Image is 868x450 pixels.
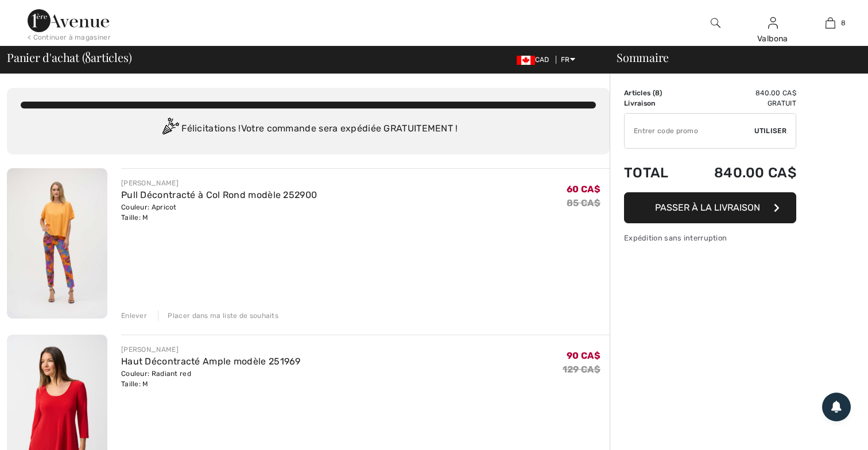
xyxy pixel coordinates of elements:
[121,189,317,200] a: Pull Décontracté à Col Rond modèle 252900
[7,52,131,63] span: Panier d'achat ( articles)
[517,56,554,64] span: CAD
[85,49,91,64] span: 8
[624,88,684,98] td: Articles ( )
[7,168,107,319] img: Pull Décontracté à Col Rond modèle 252900
[121,368,301,389] div: Couleur: Radiant red Taille: M
[655,202,760,213] span: Passer à la livraison
[624,98,684,108] td: Livraison
[603,52,861,63] div: Sommaire
[121,311,147,321] div: Enlever
[624,232,796,243] div: Expédition sans interruption
[21,118,596,141] div: Félicitations ! Votre commande sera expédiée GRATUITEMENT !
[28,9,109,32] img: 1ère Avenue
[745,33,801,45] div: Valbona
[567,350,600,361] span: 90 CA$
[624,192,796,223] button: Passer à la livraison
[561,56,575,64] span: FR
[841,18,846,28] span: 8
[684,98,796,108] td: Gratuit
[754,126,786,136] span: Utiliser
[655,89,660,97] span: 8
[768,16,778,30] img: Mes infos
[711,16,720,30] img: recherche
[158,311,278,321] div: Placer dans ma liste de souhaits
[121,178,317,188] div: [PERSON_NAME]
[121,356,301,367] a: Haut Décontracté Ample modèle 251969
[567,184,600,195] span: 60 CA$
[684,88,796,98] td: 840.00 CA$
[768,17,778,28] a: Se connecter
[684,153,796,192] td: 840.00 CA$
[802,16,858,30] a: 8
[121,202,317,223] div: Couleur: Apricot Taille: M
[517,56,535,65] img: Canadian Dollar
[563,364,600,375] s: 129 CA$
[625,114,754,148] input: Code promo
[826,16,835,30] img: Mon panier
[158,118,181,141] img: Congratulation2.svg
[567,197,600,208] s: 85 CA$
[121,344,301,355] div: [PERSON_NAME]
[624,153,684,192] td: Total
[28,32,111,42] div: < Continuer à magasiner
